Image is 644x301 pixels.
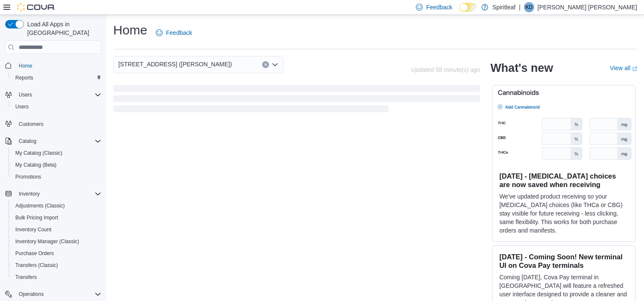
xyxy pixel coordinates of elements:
[15,60,101,71] span: Home
[632,66,637,71] svg: External link
[9,259,105,271] button: Transfers (Classic)
[12,201,101,211] span: Adjustments (Classic)
[19,291,44,298] span: Operations
[15,238,79,245] span: Inventory Manager (Classic)
[15,202,65,209] span: Adjustments (Classic)
[15,189,101,199] span: Inventory
[12,213,101,223] span: Bulk Pricing Import
[15,189,43,199] button: Inventory
[2,89,105,101] button: Users
[15,103,29,110] span: Users
[15,150,63,156] span: My Catalog (Classic)
[19,190,40,197] span: Inventory
[12,172,45,182] a: Promotions
[12,248,101,258] span: Purchase Orders
[118,59,232,69] span: [STREET_ADDRESS] ([PERSON_NAME])
[538,2,637,12] p: [PERSON_NAME] [PERSON_NAME]
[411,66,480,73] p: Updated 58 minute(s) ago
[12,160,60,170] a: My Catalog (Beta)
[12,73,37,83] a: Reports
[519,2,521,12] p: |
[166,28,192,37] span: Feedback
[15,250,54,257] span: Purchase Orders
[459,12,460,12] span: Dark Mode
[19,91,32,98] span: Users
[113,87,480,114] span: Loading
[12,160,101,170] span: My Catalog (Beta)
[9,224,105,236] button: Inventory Count
[9,147,105,159] button: My Catalog (Classic)
[262,61,269,68] button: Clear input
[492,2,515,12] p: Spiritleaf
[15,136,40,146] button: Catalog
[12,260,61,270] a: Transfers (Classic)
[524,2,534,12] div: Kenneth D L
[12,248,57,258] a: Purchase Orders
[12,272,101,282] span: Transfers
[15,226,52,233] span: Inventory Count
[15,289,101,299] span: Operations
[15,90,101,100] span: Users
[459,3,477,12] input: Dark Mode
[499,253,628,270] h3: [DATE] - Coming Soon! New terminal UI on Cova Pay terminals
[9,271,105,283] button: Transfers
[610,65,637,71] a: View allExternal link
[9,247,105,259] button: Purchase Orders
[12,224,55,235] a: Inventory Count
[15,119,101,129] span: Customers
[15,74,33,81] span: Reports
[9,101,105,113] button: Users
[113,22,147,39] h1: Home
[12,213,62,223] a: Bulk Pricing Import
[9,236,105,247] button: Inventory Manager (Classic)
[2,288,105,300] button: Operations
[12,73,101,83] span: Reports
[9,159,105,171] button: My Catalog (Beta)
[9,171,105,183] button: Promotions
[12,102,101,112] span: Users
[2,188,105,200] button: Inventory
[2,135,105,147] button: Catalog
[272,61,278,68] button: Open list of options
[24,20,101,37] span: Load All Apps in [GEOGRAPHIC_DATA]
[2,118,105,130] button: Customers
[152,24,195,41] a: Feedback
[15,262,58,269] span: Transfers (Classic)
[15,61,36,71] a: Home
[9,212,105,224] button: Bulk Pricing Import
[12,148,66,158] a: My Catalog (Classic)
[426,3,452,11] span: Feedback
[9,72,105,84] button: Reports
[12,272,40,282] a: Transfers
[15,289,47,299] button: Operations
[15,136,101,146] span: Catalog
[15,119,47,129] a: Customers
[12,172,101,182] span: Promotions
[19,121,43,128] span: Customers
[12,236,101,247] span: Inventory Manager (Classic)
[15,274,37,281] span: Transfers
[12,148,101,158] span: My Catalog (Classic)
[499,172,628,189] h3: [DATE] - [MEDICAL_DATA] choices are now saved when receiving
[15,214,58,221] span: Bulk Pricing Import
[15,90,35,100] button: Users
[15,162,57,168] span: My Catalog (Beta)
[19,62,32,69] span: Home
[12,224,101,235] span: Inventory Count
[12,102,32,112] a: Users
[525,2,532,12] span: KD
[12,260,101,270] span: Transfers (Classic)
[15,173,41,180] span: Promotions
[499,192,628,235] p: We've updated product receiving so your [MEDICAL_DATA] choices (like THCa or CBG) stay visible fo...
[490,61,553,75] h2: What's new
[2,59,105,71] button: Home
[12,236,83,247] a: Inventory Manager (Classic)
[19,138,36,145] span: Catalog
[9,200,105,212] button: Adjustments (Classic)
[17,3,55,11] img: Cova
[12,201,68,211] a: Adjustments (Classic)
